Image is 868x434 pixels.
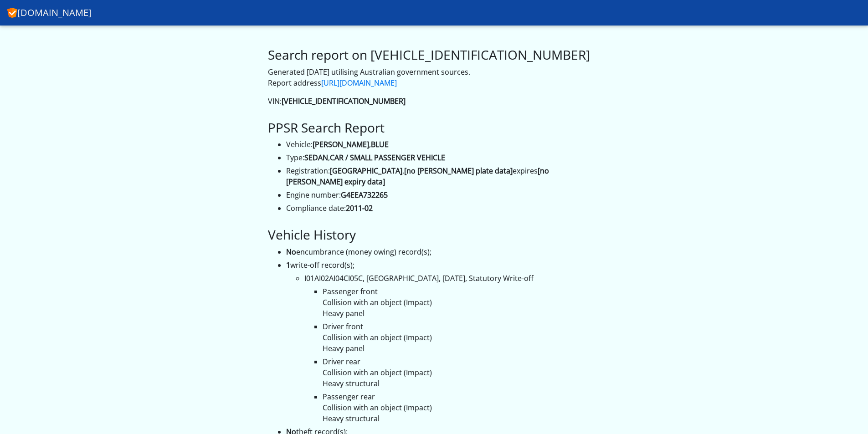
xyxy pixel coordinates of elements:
[7,6,17,18] img: CarHistory.net.au logo
[323,391,601,424] li: Passenger rear Collision with an object (Impact) Heavy structural
[330,166,402,176] strong: [GEOGRAPHIC_DATA]
[341,190,388,200] strong: G4EEA732265
[323,286,601,319] li: Passenger front Collision with an object (Impact) Heavy panel
[304,153,328,163] strong: SEDAN
[321,78,397,88] a: [URL][DOMAIN_NAME]
[268,96,601,107] p: VIN:
[286,260,290,270] strong: 1
[282,96,406,106] strong: [VEHICLE_IDENTIFICATION_NUMBER]
[268,47,601,63] h3: Search report on [VEHICLE_IDENTIFICATION_NUMBER]
[304,273,601,424] li: I01AI02AI04CI05C, [GEOGRAPHIC_DATA], [DATE], Statutory Write-off
[286,203,601,214] li: Compliance date:
[286,166,549,187] strong: [no [PERSON_NAME] expiry data]
[286,189,601,200] li: Engine number:
[286,165,601,187] li: Registration: , expires
[371,139,389,149] strong: BLUE
[404,166,513,176] strong: [no [PERSON_NAME] plate data]
[346,203,373,213] strong: 2011-02
[313,139,369,149] strong: [PERSON_NAME]
[286,247,296,257] strong: No
[323,356,601,389] li: Driver rear Collision with an object (Impact) Heavy structural
[268,120,601,136] h3: PPSR Search Report
[286,139,601,150] li: Vehicle: ,
[268,66,601,88] p: Generated [DATE] utilising Australian government sources. Report address
[286,260,601,424] li: write-off record(s);
[286,246,601,257] li: encumbrance (money owing) record(s);
[7,4,92,22] a: [DOMAIN_NAME]
[330,153,445,163] strong: CAR / SMALL PASSENGER VEHICLE
[268,227,601,243] h3: Vehicle History
[323,321,601,354] li: Driver front Collision with an object (Impact) Heavy panel
[286,152,601,163] li: Type: ,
